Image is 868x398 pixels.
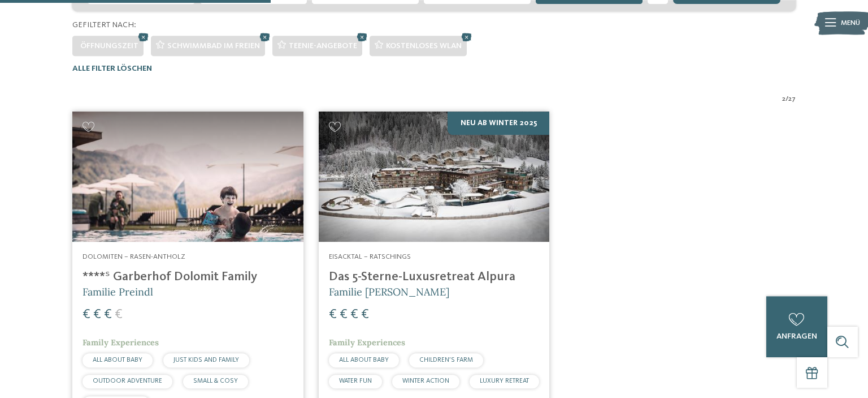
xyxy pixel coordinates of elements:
[339,357,389,363] span: ALL ABOUT BABY
[72,65,152,72] span: Alle Filter löschen
[788,94,796,104] span: 27
[93,308,101,322] span: €
[776,332,817,340] span: anfragen
[350,308,358,322] span: €
[340,308,348,322] span: €
[386,42,462,50] span: Kostenloses WLAN
[173,357,239,363] span: JUST KIDS AND FAMILY
[72,112,303,242] img: Familienhotels gesucht? Hier findet ihr die besten!
[104,308,112,322] span: €
[83,285,153,298] span: Familie Preindl
[329,253,411,260] span: Eisacktal – Ratschings
[339,378,372,384] span: WATER FUN
[329,308,337,322] span: €
[766,296,827,357] a: anfragen
[167,42,260,50] span: Schwimmbad im Freien
[115,308,123,322] span: €
[785,94,788,104] span: /
[83,337,159,348] span: Family Experiences
[72,21,136,29] span: Gefiltert nach:
[782,94,785,104] span: 2
[93,357,142,363] span: ALL ABOUT BABY
[83,308,90,322] span: €
[83,253,185,260] span: Dolomiten – Rasen-Antholz
[289,42,357,50] span: Teenie-Angebote
[480,378,529,384] span: LUXURY RETREAT
[361,308,369,322] span: €
[419,357,473,363] span: CHILDREN’S FARM
[80,42,138,50] span: Öffnungszeit
[93,378,162,384] span: OUTDOOR ADVENTURE
[329,269,539,285] h4: Das 5-Sterne-Luxusretreat Alpura
[329,285,449,298] span: Familie [PERSON_NAME]
[193,378,238,384] span: SMALL & COSY
[319,112,549,242] img: Familienhotels gesucht? Hier findet ihr die besten!
[83,269,293,285] h4: ****ˢ Garberhof Dolomit Family
[402,378,449,384] span: WINTER ACTION
[329,337,405,348] span: Family Experiences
